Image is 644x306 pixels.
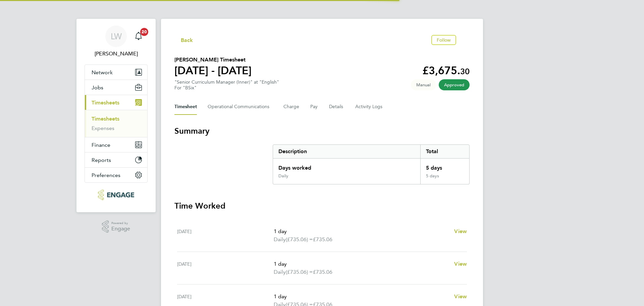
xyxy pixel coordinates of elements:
span: 30 [460,67,470,76]
span: £735.06 [313,236,332,243]
button: Preferences [85,168,147,182]
button: Follow [431,35,456,45]
button: Reports [85,152,147,167]
span: (£735.06) = [286,236,313,243]
span: Follow [437,37,451,43]
h1: [DATE] - [DATE] [174,64,252,77]
div: Days worked [273,159,420,173]
div: Total [420,145,469,158]
span: Reports [92,157,111,163]
div: 5 days [420,173,469,184]
div: Description [273,145,420,158]
span: Daily [274,235,286,244]
button: Charge [283,99,300,115]
span: Powered by [111,220,130,226]
button: Timesheets Menu [459,38,470,42]
span: £735.06 [313,269,332,275]
span: Timesheets [92,99,119,106]
a: View [454,260,467,268]
div: [DATE] [177,227,274,244]
h2: [PERSON_NAME] Timesheet [174,56,252,64]
span: Jobs [92,84,103,91]
div: Summary [273,144,470,184]
p: 1 day [274,260,449,268]
a: View [454,227,467,235]
span: View [454,293,467,300]
span: 20 [140,28,148,36]
a: Expenses [92,125,114,131]
app-decimal: £3,675. [422,64,470,77]
button: Back [174,36,193,44]
a: View [454,293,467,301]
div: Timesheets [85,110,147,137]
h3: Summary [174,126,470,136]
button: Network [85,65,147,80]
h3: Time Worked [174,201,470,211]
nav: Main navigation [76,19,156,212]
img: xede-logo-retina.png [98,189,134,200]
span: Finance [92,142,110,148]
button: Operational Communications [208,99,273,115]
button: Timesheets [85,95,147,110]
div: [DATE] [177,260,274,276]
p: 1 day [274,293,449,301]
span: Daily [274,268,286,276]
a: Powered byEngage [102,220,130,233]
span: (£735.06) = [286,269,313,275]
button: Activity Logs [355,99,383,115]
span: Network [92,69,113,76]
button: Pay [310,99,318,115]
div: 5 days [420,159,469,173]
div: "Senior Curriculum Manager (Inner)" at "English" [174,79,279,91]
span: This timesheet has been approved. [439,79,470,90]
span: LW [111,32,122,41]
span: Preferences [92,172,120,178]
p: 1 day [274,227,449,235]
span: Lana Williams [85,50,148,58]
a: Timesheets [92,116,119,122]
a: Go to home page [85,189,148,200]
span: View [454,261,467,267]
div: For "BSix" [174,85,279,91]
button: Jobs [85,80,147,95]
a: 20 [132,26,145,47]
div: Daily [278,173,288,179]
button: Finance [85,137,147,152]
span: View [454,228,467,234]
button: Timesheet [174,99,197,115]
a: LW[PERSON_NAME] [85,26,148,58]
button: Details [329,99,344,115]
span: This timesheet was manually created. [411,79,436,90]
span: Back [181,36,193,44]
span: Engage [111,226,130,232]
